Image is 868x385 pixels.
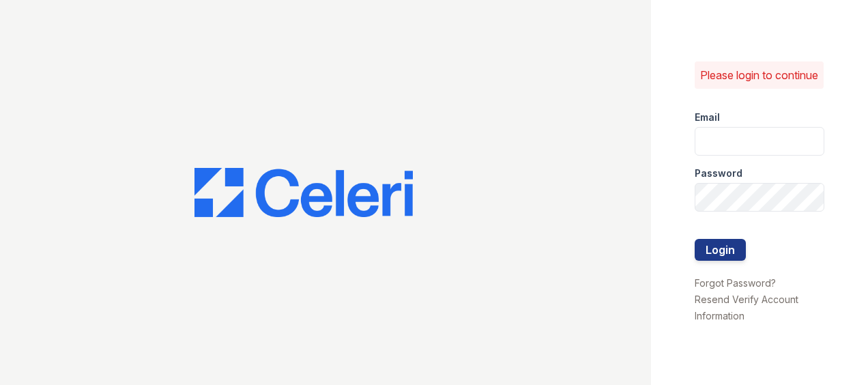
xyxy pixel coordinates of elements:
button: Login [695,239,746,261]
label: Password [695,167,742,180]
label: Email [695,111,720,124]
p: Please login to continue [700,67,818,83]
a: Forgot Password? [695,277,776,289]
a: Resend Verify Account Information [695,294,798,322]
img: CE_Logo_Blue-a8612792a0a2168367f1c8372b55b34899dd931a85d93a1a3d3e32e68fde9ad4.png [194,168,413,217]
